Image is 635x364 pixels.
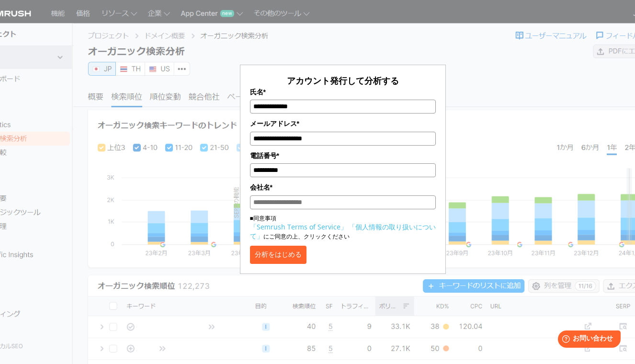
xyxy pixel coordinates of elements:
[250,246,306,264] button: 分析をはじめる
[250,118,436,129] label: メールアドレス*
[250,214,436,241] p: ■同意事項 にご同意の上、クリックください
[250,222,436,240] a: 「個人情報の取り扱いについて」
[250,222,347,231] a: 「Semrush Terms of Service」
[250,150,436,161] label: 電話番号*
[550,327,624,353] iframe: Help widget launcher
[287,75,399,86] span: アカウント発行して分析する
